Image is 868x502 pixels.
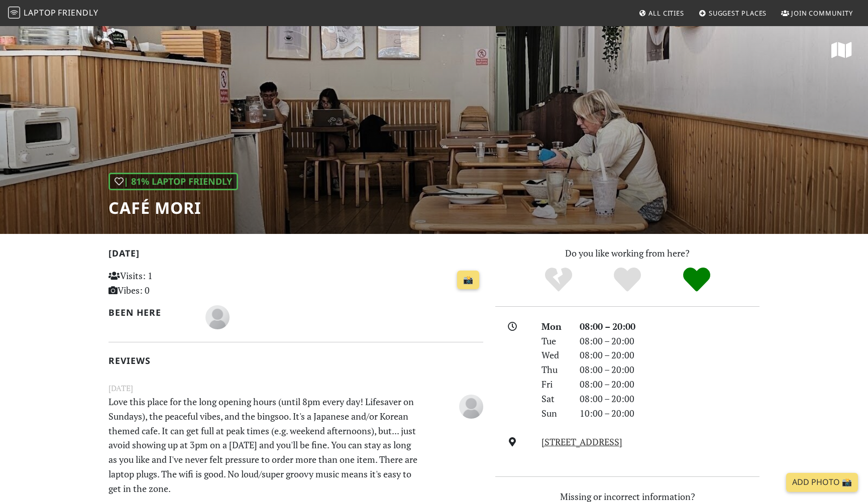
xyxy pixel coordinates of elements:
[535,377,574,392] div: Fri
[58,7,98,18] span: Friendly
[205,305,230,329] img: blank-535327c66bd565773addf3077783bbfce4b00ec00e9fd257753287c682c7fa38.png
[102,395,425,496] p: Love this place for the long opening hours (until 8pm every day! Lifesaver on Sundays), the peace...
[777,4,857,22] a: Join Community
[108,307,193,318] h2: Been here
[535,334,574,348] div: Tue
[662,266,731,294] div: Definitely!
[634,4,688,22] a: All Cities
[524,266,593,294] div: No
[574,334,766,348] div: 08:00 – 20:00
[459,395,483,419] img: blank-535327c66bd565773addf3077783bbfce4b00ec00e9fd257753287c682c7fa38.png
[535,392,574,406] div: Sat
[8,7,20,19] img: LaptopFriendly
[574,392,766,406] div: 08:00 – 20:00
[108,173,238,190] div: | 81% Laptop Friendly
[593,266,662,294] div: Yes
[648,9,684,18] span: All Cities
[574,362,766,377] div: 08:00 – 20:00
[786,473,858,492] a: Add Photo 📸
[457,271,479,290] a: 📸
[535,406,574,421] div: Sun
[574,377,766,392] div: 08:00 – 20:00
[205,310,230,322] span: Anonymous Jellyfish
[8,5,98,22] a: LaptopFriendly LaptopFriendly
[459,399,483,411] span: Anonymous Jellyfish
[108,198,238,217] h1: Café Mori
[695,4,771,22] a: Suggest Places
[535,319,574,334] div: Mon
[574,406,766,421] div: 10:00 – 20:00
[535,348,574,362] div: Wed
[574,319,766,334] div: 08:00 – 20:00
[541,436,622,448] a: [STREET_ADDRESS]
[108,269,226,298] p: Visits: 1 Vibes: 0
[791,9,853,18] span: Join Community
[535,362,574,377] div: Thu
[495,246,759,261] p: Do you like working from here?
[574,348,766,362] div: 08:00 – 20:00
[709,9,767,18] span: Suggest Places
[108,248,483,263] h2: [DATE]
[102,382,489,395] small: [DATE]
[108,355,483,366] h2: Reviews
[24,7,56,18] span: Laptop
